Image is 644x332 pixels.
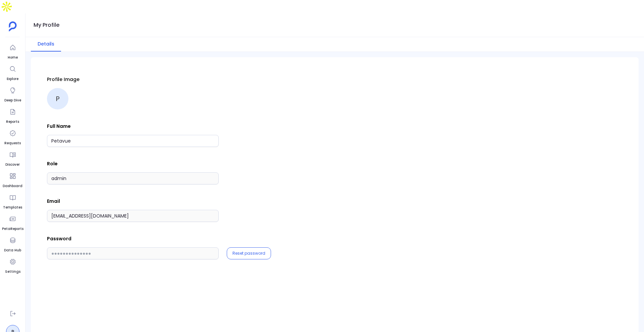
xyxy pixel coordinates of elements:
[3,205,22,210] span: Templates
[3,170,22,189] a: Dashboard
[4,98,21,103] span: Deep Dive
[4,84,21,103] a: Deep Dive
[2,213,23,232] a: PetaReports
[3,183,22,189] span: Dashboard
[47,235,623,242] p: Password
[7,76,19,82] span: Explore
[47,160,623,167] p: Role
[47,88,68,109] div: P
[4,141,21,146] span: Requests
[6,106,19,124] a: Reports
[47,247,219,259] input: ●●●●●●●●●●●●●●
[47,198,623,204] p: Email
[4,248,21,253] span: Data Hub
[34,20,59,30] h1: My Profile
[5,149,20,167] a: Discover
[2,226,23,232] span: PetaReports
[47,210,219,222] input: Email
[7,41,19,60] a: Home
[4,234,21,253] a: Data Hub
[47,135,219,147] input: Full Name
[6,119,19,124] span: Reports
[7,63,19,82] a: Explore
[7,55,19,60] span: Home
[9,21,17,31] img: petavue logo
[47,172,219,184] input: Role
[5,269,20,274] span: Settings
[3,191,22,210] a: Templates
[47,123,623,130] p: Full Name
[232,251,265,256] button: Reset password
[4,127,21,146] a: Requests
[31,37,61,52] button: Details
[5,162,20,167] span: Discover
[47,76,623,83] p: Profile Image
[5,256,20,274] a: Settings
